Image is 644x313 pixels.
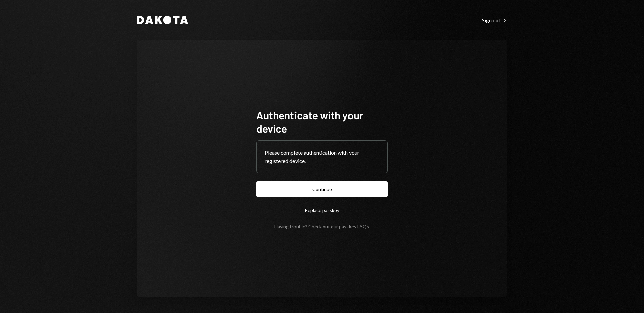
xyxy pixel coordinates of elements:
[482,16,507,24] a: Sign out
[339,224,369,230] a: passkey FAQs
[265,149,379,165] div: Please complete authentication with your registered device.
[256,202,388,218] button: Replace passkey
[256,108,388,135] h1: Authenticate with your device
[482,17,507,24] div: Sign out
[274,224,370,229] div: Having trouble? Check out our .
[256,181,388,197] button: Continue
